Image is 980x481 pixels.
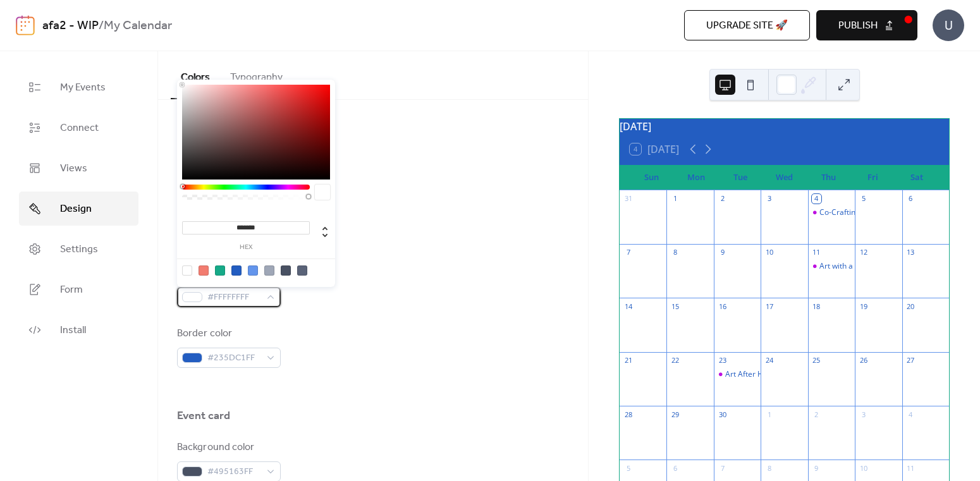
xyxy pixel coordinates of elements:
[623,410,633,419] div: 28
[764,194,774,204] div: 3
[859,194,868,204] div: 5
[718,356,727,365] div: 23
[812,410,821,419] div: 2
[60,121,99,136] span: Connect
[859,248,868,257] div: 12
[906,356,916,365] div: 27
[19,111,138,145] a: Connect
[182,244,310,251] label: hex
[808,261,855,272] div: Art with a Purpose
[906,194,916,204] div: 6
[819,261,884,272] div: Art with a Purpose
[16,15,35,35] img: logo
[42,14,99,38] a: afa2 - WIP
[670,248,680,257] div: 8
[906,410,916,419] div: 4
[99,14,104,38] b: /
[207,465,260,480] span: #495163FF
[674,165,718,190] div: Mon
[60,161,87,176] span: Views
[281,265,291,276] div: rgb(73, 81, 99)
[816,10,917,40] button: Publish
[630,165,674,190] div: Sun
[725,369,779,380] div: Art After Hours
[19,151,138,185] a: Views
[623,194,633,204] div: 31
[19,232,138,266] a: Settings
[19,70,138,104] a: My Events
[812,248,821,257] div: 11
[670,410,680,419] div: 29
[60,242,98,257] span: Settings
[764,248,774,257] div: 10
[60,202,92,217] span: Design
[933,9,964,41] div: U
[859,463,868,473] div: 10
[19,192,138,226] a: Design
[718,463,727,473] div: 7
[763,165,807,190] div: Wed
[764,463,774,473] div: 8
[231,265,242,276] div: rgb(35, 93, 193)
[264,265,274,276] div: rgb(159, 167, 183)
[859,356,868,365] div: 26
[684,10,810,40] button: Upgrade site 🚀
[838,18,878,33] span: Publish
[812,463,821,473] div: 9
[19,272,138,307] a: Form
[764,356,774,365] div: 24
[60,80,106,95] span: My Events
[207,351,260,366] span: #235DC1FF
[171,51,220,99] button: Colors
[714,369,761,380] div: Art After Hours
[177,408,230,423] div: Event card
[718,410,727,419] div: 30
[859,410,868,419] div: 3
[623,463,633,473] div: 5
[764,410,774,419] div: 1
[623,356,633,365] div: 21
[718,194,727,204] div: 2
[812,356,821,365] div: 25
[808,207,855,218] div: Co-Crafting - Thursday mornings 10am-12pm
[199,265,209,276] div: rgb(242, 124, 112)
[718,248,727,257] div: 9
[620,119,949,134] div: [DATE]
[906,463,916,473] div: 11
[812,194,821,204] div: 4
[60,283,83,298] span: Form
[718,301,727,311] div: 16
[706,18,788,33] span: Upgrade site 🚀
[297,265,307,276] div: rgb(90, 99, 120)
[177,326,278,341] div: Border color
[215,265,225,276] div: rgb(22, 170, 136)
[670,194,680,204] div: 1
[718,165,763,190] div: Tue
[623,248,633,257] div: 7
[19,313,138,347] a: Install
[670,301,680,311] div: 15
[906,248,916,257] div: 13
[850,165,895,190] div: Fri
[895,165,939,190] div: Sat
[60,323,86,338] span: Install
[819,207,971,218] div: Co-Crafting - [DATE] mornings 10am-12pm
[104,14,172,38] b: My Calendar
[812,301,821,311] div: 18
[207,290,260,305] span: #FFFFFFFF
[220,51,293,98] button: Typography
[670,356,680,365] div: 22
[248,265,258,276] div: rgb(99, 149, 236)
[859,301,868,311] div: 19
[182,265,192,276] div: rgb(255, 255, 255)
[906,301,916,311] div: 20
[623,301,633,311] div: 14
[806,165,850,190] div: Thu
[764,301,774,311] div: 17
[670,463,680,473] div: 6
[177,440,278,455] div: Background color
